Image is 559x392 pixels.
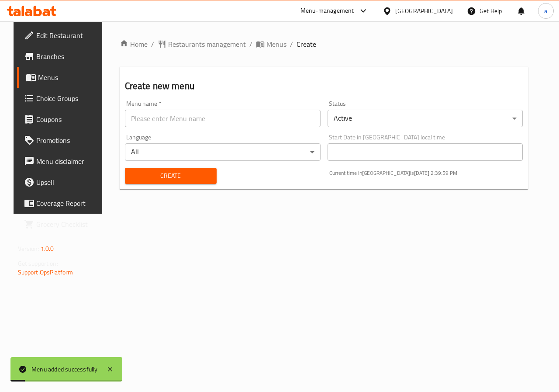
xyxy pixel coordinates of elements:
[17,25,107,46] a: Edit Restaurant
[36,177,100,187] span: Upsell
[151,39,154,49] li: /
[18,267,73,278] a: Support.OpsPlatform
[18,258,58,269] span: Get support on:
[120,39,148,49] a: Home
[36,93,100,104] span: Choice Groups
[18,243,39,254] span: Version:
[36,30,100,41] span: Edit Restaurant
[36,114,100,125] span: Coupons
[120,39,528,49] nav: breadcrumb
[17,88,107,109] a: Choice Groups
[17,151,107,172] a: Menu disclaimer
[17,46,107,67] a: Branches
[36,135,100,146] span: Promotions
[36,198,100,208] span: Coverage Report
[328,110,523,127] div: Active
[17,172,107,193] a: Upsell
[266,39,286,49] span: Menus
[300,6,354,16] div: Menu-management
[125,143,321,161] div: All
[125,80,523,93] h2: Create new menu
[544,6,547,16] span: a
[38,72,100,83] span: Menus
[125,168,217,184] button: Create
[256,39,286,49] a: Menus
[17,130,107,151] a: Promotions
[329,169,523,177] p: Current time in [GEOGRAPHIC_DATA] is [DATE] 2:39:59 PM
[41,243,54,254] span: 1.0.0
[297,39,316,49] span: Create
[249,39,252,49] li: /
[158,39,246,49] a: Restaurants management
[17,193,107,214] a: Coverage Report
[36,51,100,62] span: Branches
[168,39,246,49] span: Restaurants management
[31,364,98,374] div: Menu added successfully
[17,214,107,235] a: Grocery Checklist
[36,156,100,167] span: Menu disclaimer
[17,67,107,88] a: Menus
[395,6,453,16] div: [GEOGRAPHIC_DATA]
[132,170,210,181] span: Create
[17,109,107,130] a: Coupons
[125,110,321,127] input: Please enter Menu name
[36,219,100,229] span: Grocery Checklist
[290,39,293,49] li: /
